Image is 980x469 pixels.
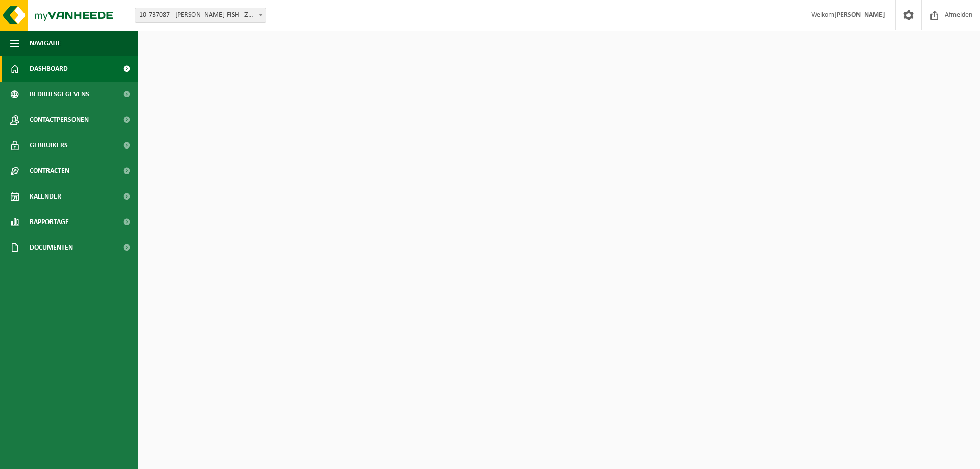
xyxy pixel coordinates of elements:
span: Bedrijfsgegevens [30,82,89,107]
span: 10-737087 - PETER-FISH - ZEEBRUGGE [135,8,266,22]
span: Kalender [30,184,61,209]
strong: [PERSON_NAME] [834,11,885,19]
span: Gebruikers [30,133,68,158]
span: Dashboard [30,56,68,82]
span: Navigatie [30,31,61,56]
span: 10-737087 - PETER-FISH - ZEEBRUGGE [135,8,266,23]
span: Contactpersonen [30,107,89,133]
span: Contracten [30,158,69,184]
span: Rapportage [30,209,69,235]
span: Documenten [30,235,73,260]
